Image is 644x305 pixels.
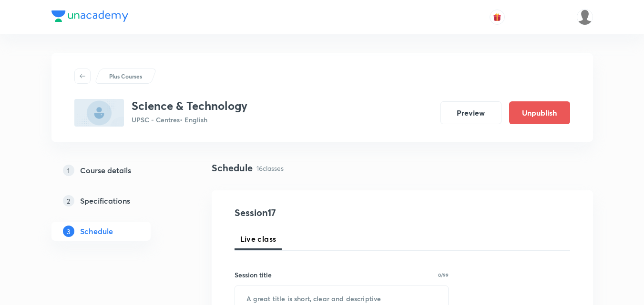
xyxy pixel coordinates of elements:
p: 0/99 [438,273,449,277]
button: avatar [490,10,505,25]
a: 2Specifications [51,191,181,210]
h4: Schedule [212,161,253,175]
h3: Science & Technology [132,99,247,113]
a: 1Course details [51,161,181,180]
button: Unpublish [509,101,570,124]
img: Company Logo [51,10,128,22]
p: 16 classes [256,163,284,173]
p: 3 [63,226,74,237]
img: Abhijeet Srivastav [577,9,593,25]
button: Preview [440,101,501,124]
a: Company Logo [51,10,128,24]
p: UPSC - Centres • English [132,115,247,125]
h4: Session 17 [235,206,409,220]
img: 6D6ACEE4-42C2-4CDC-B9AE-AD2420474249_plus.png [74,99,124,127]
h5: Course details [80,165,131,176]
img: avatar [493,13,501,21]
p: 2 [63,195,74,207]
h5: Specifications [80,195,130,207]
h6: Session title [235,270,272,280]
h5: Schedule [80,226,113,237]
span: Live class [240,233,276,245]
p: 1 [63,165,74,176]
p: Plus Courses [109,72,142,80]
